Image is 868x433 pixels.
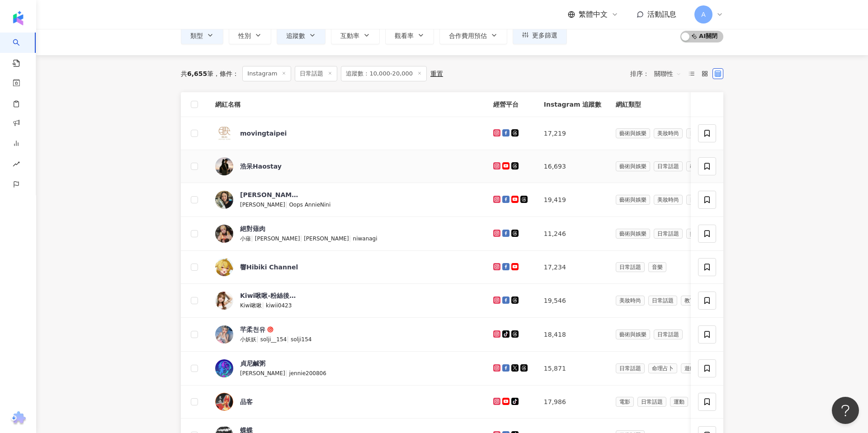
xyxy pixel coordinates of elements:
[11,11,25,25] img: logo icon
[630,66,686,81] div: 排序：
[215,292,233,310] img: KOL Avatar
[295,66,337,81] span: 日常話題
[439,26,507,44] button: 合作費用預估
[240,359,265,368] div: 貞尼鹹粥
[616,195,650,205] span: 藝術與娛樂
[215,258,233,276] img: KOL Avatar
[215,359,479,378] a: KOL Avatar貞尼鹹粥[PERSON_NAME]|jennie200806
[215,325,479,344] a: KOL Avatar芊柔천유小妖妖|solji__154|solji154
[240,235,251,242] span: 小薙
[291,336,312,343] span: solji154
[304,235,349,242] span: [PERSON_NAME]
[300,235,304,242] span: |
[616,397,634,407] span: 電影
[537,217,609,251] td: 11,246
[260,336,287,343] span: solji__154
[13,33,31,68] a: search
[215,393,233,411] img: KOL Avatar
[215,190,479,209] a: KOL Avatar[PERSON_NAME]不小心嫁韓國[PERSON_NAME]|Oops AnnieNini
[832,397,859,424] iframe: Help Scout Beacon - Open
[187,70,207,77] span: 6,655
[266,302,292,309] span: kiwii0423
[654,128,683,138] span: 美妝時尚
[616,262,645,272] span: 日常話題
[353,235,377,242] span: niwanagi
[181,26,223,44] button: 類型
[654,161,683,171] span: 日常話題
[648,363,677,373] span: 命理占卜
[537,117,609,150] td: 17,219
[686,128,715,138] span: 日常話題
[240,325,265,334] div: 芊柔천유
[395,32,414,39] span: 觀看率
[430,70,443,77] div: 重置
[215,124,233,142] img: KOL Avatar
[229,26,271,44] button: 性別
[285,201,289,208] span: |
[255,235,300,242] span: [PERSON_NAME]
[256,335,260,343] span: |
[486,92,537,117] th: 經營平台
[215,224,479,243] a: KOL Avatar絕對薙肉小薙|[PERSON_NAME]|[PERSON_NAME]|niwanagi
[616,329,650,339] span: 藝術與娛樂
[654,229,683,239] span: 日常話題
[240,202,285,208] span: [PERSON_NAME]
[331,26,380,44] button: 互動率
[341,66,427,81] span: 追蹤數：10,000-20,000
[286,32,305,39] span: 追蹤數
[648,262,666,272] span: 音樂
[532,32,557,39] span: 更多篩選
[537,251,609,284] td: 17,234
[616,161,650,171] span: 藝術與娛樂
[215,191,233,209] img: KOL Avatar
[285,369,289,377] span: |
[289,370,326,377] span: jennie200806
[240,291,299,300] div: Kiwi啾啾-粉絲後援會
[251,235,255,242] span: |
[654,195,683,205] span: 美妝時尚
[686,195,715,205] span: 日常話題
[242,66,291,81] span: Instagram
[190,32,203,39] span: 類型
[240,190,299,199] div: [PERSON_NAME]不小心嫁韓國
[262,301,266,309] span: |
[289,202,330,208] span: Oops AnnieNini
[648,296,677,306] span: 日常話題
[287,335,291,343] span: |
[240,370,285,377] span: [PERSON_NAME]
[240,129,287,138] div: movingtaipei
[681,363,699,373] span: 遊戲
[238,32,251,39] span: 性別
[181,70,213,77] div: 共 筆
[277,26,325,44] button: 追蹤數
[240,397,253,406] div: 品客
[637,397,666,407] span: 日常話題
[385,26,434,44] button: 觀看率
[215,258,479,276] a: KOL Avatar響Hibiki Channel
[616,229,650,239] span: 藝術與娛樂
[213,70,239,77] span: 條件 ：
[647,10,676,19] span: 活動訊息
[215,393,479,411] a: KOL Avatar品客
[9,411,27,426] img: chrome extension
[215,157,479,175] a: KOL Avatar浩呆Haostay
[609,92,840,117] th: 網紅類型
[654,329,683,339] span: 日常話題
[537,352,609,386] td: 15,871
[537,386,609,419] td: 17,986
[215,124,479,142] a: KOL Avatarmovingtaipei
[537,150,609,183] td: 16,693
[616,128,650,138] span: 藝術與娛樂
[208,92,486,117] th: 網紅名稱
[240,224,265,233] div: 絕對薙肉
[215,359,233,377] img: KOL Avatar
[240,263,298,272] div: 響Hibiki Channel
[340,32,359,39] span: 互動率
[681,296,715,306] span: 教育與學習
[513,26,567,44] button: 更多篩選
[349,235,353,242] span: |
[579,9,608,19] span: 繁體中文
[686,229,704,239] span: 攝影
[537,284,609,318] td: 19,546
[670,397,688,407] span: 運動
